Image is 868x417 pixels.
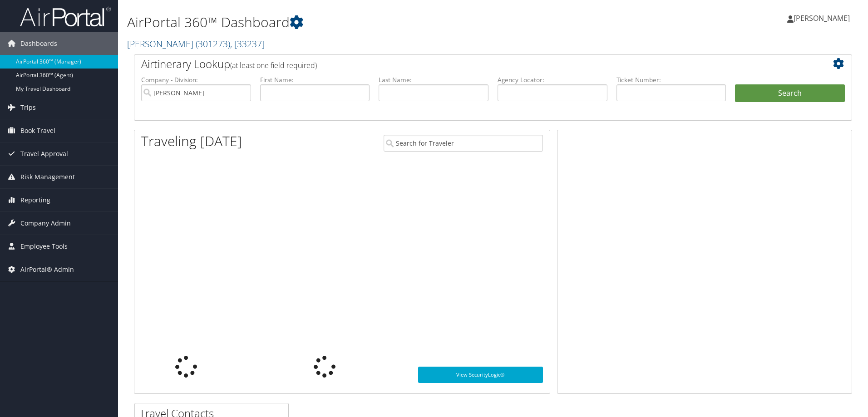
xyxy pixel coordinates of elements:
[230,38,265,50] span: , [ 33237 ]
[20,119,55,142] span: Book Travel
[787,5,859,32] a: [PERSON_NAME]
[616,75,726,84] label: Ticket Number:
[498,75,607,84] label: Agency Locator:
[196,38,230,50] span: ( 301273 )
[20,96,36,119] span: Trips
[20,212,71,235] span: Company Admin
[735,84,845,103] button: Search
[384,135,543,152] input: Search for Traveler
[141,56,785,72] h2: Airtinerary Lookup
[20,235,68,258] span: Employee Tools
[141,132,242,151] h1: Traveling [DATE]
[379,75,488,84] label: Last Name:
[127,13,615,32] h1: AirPortal 360™ Dashboard
[141,75,251,84] label: Company - Division:
[418,367,543,383] a: View SecurityLogic®
[20,258,74,281] span: AirPortal® Admin
[20,189,50,211] span: Reporting
[230,60,317,70] span: (at least one field required)
[20,166,75,188] span: Risk Management
[794,13,850,23] span: [PERSON_NAME]
[20,6,111,27] img: airportal-logo.png
[20,32,57,55] span: Dashboards
[260,75,370,84] label: First Name:
[127,38,265,50] a: [PERSON_NAME]
[20,142,68,165] span: Travel Approval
